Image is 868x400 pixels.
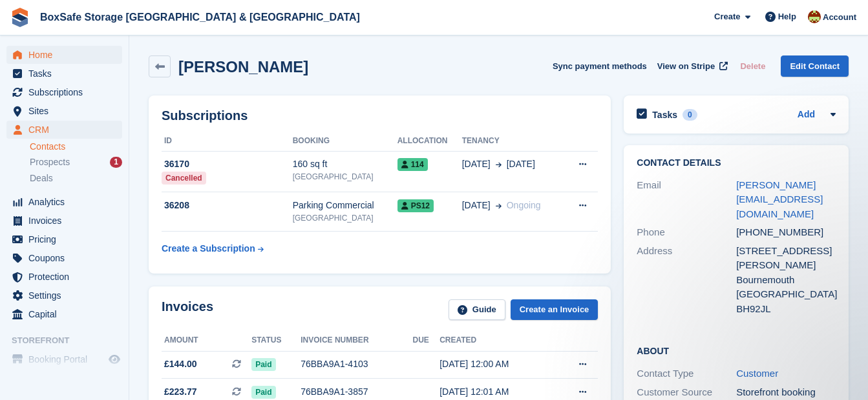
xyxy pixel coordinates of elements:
[735,55,770,77] button: Delete
[28,212,106,230] span: Invoices
[164,385,197,399] span: £223.77
[301,385,412,399] div: 76BBA9A1-3857
[110,157,122,168] div: 1
[28,46,106,64] span: Home
[30,172,53,185] span: Deals
[6,46,122,64] a: menu
[736,179,823,219] a: [PERSON_NAME][EMAIL_ADDRESS][DOMAIN_NAME]
[736,385,836,400] div: Storefront booking
[162,108,598,123] h2: Subscriptions
[162,242,255,255] div: Create a Subscription
[657,60,715,73] span: View on Stripe
[162,237,264,261] a: Create a Subscription
[412,330,439,351] th: Due
[6,193,122,211] a: menu
[808,10,821,23] img: Kim
[28,102,106,120] span: Sites
[251,358,275,371] span: Paid
[6,102,122,120] a: menu
[637,178,736,222] div: Email
[6,286,122,305] a: menu
[30,172,122,185] a: Deals
[12,334,129,347] span: Storefront
[162,172,206,185] div: Cancelled
[553,55,647,77] button: Sync payment methods
[6,65,122,83] a: menu
[798,108,815,123] a: Add
[164,357,197,371] span: £144.00
[28,305,106,323] span: Capital
[178,58,308,75] h2: [PERSON_NAME]
[637,385,736,400] div: Customer Source
[107,352,122,367] a: Preview store
[397,199,434,212] span: PS12
[736,368,778,379] a: Customer
[6,121,122,139] a: menu
[637,344,836,357] h2: About
[637,366,736,381] div: Contact Type
[439,357,553,371] div: [DATE] 12:00 AM
[301,357,412,371] div: 76BBA9A1-4103
[28,65,106,83] span: Tasks
[251,386,275,399] span: Paid
[293,131,397,152] th: Booking
[652,109,677,121] h2: Tasks
[162,157,293,171] div: 36170
[251,330,301,351] th: Status
[781,55,849,77] a: Edit Contact
[637,244,736,317] div: Address
[162,299,213,321] h2: Invoices
[6,249,122,267] a: menu
[293,157,397,171] div: 160 sq ft
[736,302,836,317] div: BH92JL
[28,230,106,248] span: Pricing
[511,299,598,321] a: Create an Invoice
[293,199,397,212] div: Parking Commercial
[6,230,122,248] a: menu
[28,286,106,305] span: Settings
[30,155,122,169] a: Prospects 1
[28,249,106,267] span: Coupons
[507,200,541,210] span: Ongoing
[35,6,365,28] a: BoxSafe Storage [GEOGRAPHIC_DATA] & [GEOGRAPHIC_DATA]
[28,193,106,211] span: Analytics
[462,199,491,212] span: [DATE]
[301,330,412,351] th: Invoice number
[6,83,122,101] a: menu
[6,268,122,286] a: menu
[778,10,796,23] span: Help
[293,212,397,224] div: [GEOGRAPHIC_DATA]
[637,158,836,168] h2: Contact Details
[823,11,856,24] span: Account
[397,131,462,152] th: Allocation
[162,199,293,212] div: 36208
[6,305,122,323] a: menu
[507,157,535,171] span: [DATE]
[28,121,106,139] span: CRM
[6,350,122,368] a: menu
[10,8,30,27] img: stora-icon-8386f47178a22dfd0bd8f6a31ec36ba5ce8667c1dd55bd0f319d3a0aa187defe.svg
[736,273,836,288] div: Bournemouth
[652,55,730,77] a: View on Stripe
[462,131,564,152] th: Tenancy
[736,287,836,302] div: [GEOGRAPHIC_DATA]
[28,350,106,368] span: Booking Portal
[162,131,293,152] th: ID
[30,156,70,168] span: Prospects
[6,212,122,230] a: menu
[439,385,553,399] div: [DATE] 12:01 AM
[439,330,553,351] th: Created
[30,141,122,153] a: Contacts
[293,171,397,183] div: [GEOGRAPHIC_DATA]
[397,158,428,171] span: 114
[637,225,736,240] div: Phone
[28,268,106,286] span: Protection
[714,10,740,23] span: Create
[462,157,491,171] span: [DATE]
[683,109,697,121] div: 0
[449,299,505,321] a: Guide
[736,244,836,273] div: [STREET_ADDRESS][PERSON_NAME]
[736,225,836,240] div: [PHONE_NUMBER]
[28,83,106,101] span: Subscriptions
[162,330,251,351] th: Amount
